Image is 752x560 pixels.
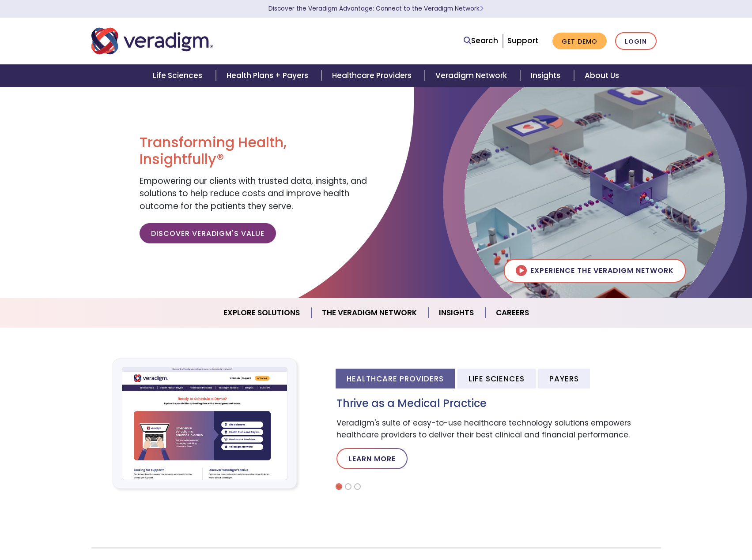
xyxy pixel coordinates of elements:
a: Explore Solutions [213,302,311,324]
a: Support [507,35,538,46]
a: Discover Veradigm's Value [140,223,276,243]
a: Careers [485,302,540,324]
li: Healthcare Providers [336,369,455,388]
h1: Transforming Health, Insightfully® [140,134,369,168]
a: Insights [428,302,485,324]
li: Life Sciences [457,369,536,388]
a: About Us [574,64,630,87]
a: Login [615,32,657,50]
li: Payers [538,369,590,388]
p: Veradigm's suite of easy-to-use healthcare technology solutions empowers healthcare providers to ... [336,417,661,441]
a: Get Demo [552,33,607,50]
a: Healthcare Providers [321,64,425,87]
a: Learn More [336,448,408,469]
a: Insights [520,64,574,87]
a: The Veradigm Network [311,302,428,324]
a: Discover the Veradigm Advantage: Connect to the Veradigm NetworkLearn More [268,4,484,13]
a: Veradigm Network [425,64,520,87]
img: Veradigm logo [91,26,213,56]
h3: Thrive as a Medical Practice [336,397,661,410]
span: Learn More [480,4,484,13]
span: Empowering our clients with trusted data, insights, and solutions to help reduce costs and improv... [140,175,367,212]
a: Health Plans + Payers [216,64,321,87]
a: Life Sciences [142,64,215,87]
a: Search [464,35,498,47]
